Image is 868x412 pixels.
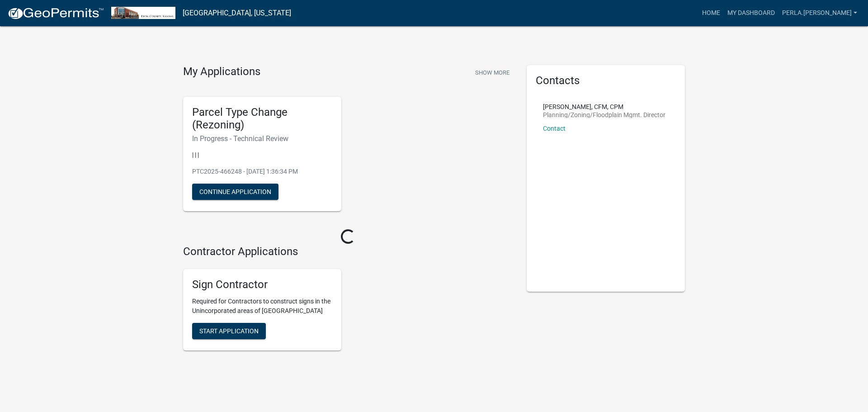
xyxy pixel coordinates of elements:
[192,150,332,160] p: | | |
[192,184,278,200] button: Continue Application
[543,112,665,118] p: Planning/Zoning/Floodplain Mgmt. Director
[199,327,259,334] span: Start Application
[192,297,332,316] p: Required for Contractors to construct signs in the Unincorporated areas of [GEOGRAPHIC_DATA]
[183,5,291,21] a: [GEOGRAPHIC_DATA], [US_STATE]
[698,5,724,22] a: Home
[192,278,332,291] h5: Sign Contractor
[111,7,175,19] img: Lyon County, Kansas
[543,104,665,110] p: [PERSON_NAME], CFM, CPM
[472,65,513,80] button: Show More
[192,106,332,132] h5: Parcel Type Change (Rezoning)
[192,134,332,143] h6: In Progress - Technical Review
[183,245,513,258] h4: Contractor Applications
[183,245,513,358] wm-workflow-list-section: Contractor Applications
[192,323,266,339] button: Start Application
[778,5,861,22] a: perla.[PERSON_NAME]
[183,65,260,79] h4: My Applications
[536,74,676,87] h5: Contacts
[543,125,566,132] a: Contact
[192,167,332,176] p: PTC2025-466248 - [DATE] 1:36:34 PM
[724,5,778,22] a: My Dashboard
